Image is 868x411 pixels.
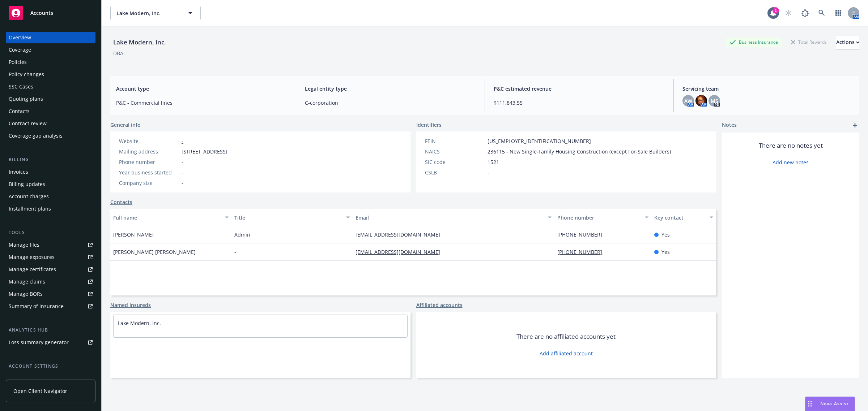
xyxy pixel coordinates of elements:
span: 236115 - New Single-Family Housing Construction (except For-Sale Builders) [488,148,671,155]
div: Manage certificates [9,264,56,275]
div: Email [356,214,544,221]
button: Key contact [651,209,716,226]
div: Loss summary generator [9,337,69,348]
a: Manage certificates [6,264,95,275]
span: 1521 [488,158,499,166]
div: Drag to move [805,397,814,411]
span: [US_EMPLOYER_IDENTIFICATION_NUMBER] [488,137,591,145]
div: Website [119,137,179,145]
div: Total Rewards [787,38,830,47]
div: Manage files [9,239,39,251]
div: SSC Cases [9,81,33,92]
span: [PERSON_NAME] [PERSON_NAME] [113,248,196,256]
a: Affiliated accounts [416,301,463,309]
div: Coverage [9,44,31,56]
div: Tools [6,229,95,236]
div: Billing [6,156,95,163]
div: Account charges [9,191,49,202]
div: NAICS [425,148,485,155]
button: Title [231,209,353,226]
a: Billing updates [6,178,95,190]
a: SSC Cases [6,81,95,92]
span: - [182,169,183,176]
a: Contract review [6,118,95,129]
div: DBA: - [113,49,127,57]
a: Quoting plans [6,93,95,105]
span: General info [110,121,141,129]
a: Accounts [6,3,95,23]
button: Full name [110,209,231,226]
div: Lake Modern, Inc. [110,38,169,47]
a: Coverage [6,44,95,56]
a: Search [814,6,829,20]
a: Coverage gap analysis [6,130,95,142]
span: Identifiers [416,121,442,129]
div: Installment plans [9,203,51,215]
a: Summary of insurance [6,300,95,312]
div: Phone number [119,158,179,166]
a: Invoices [6,166,95,178]
div: Year business started [119,169,179,176]
a: Contacts [6,105,95,117]
a: [PHONE_NUMBER] [557,231,608,238]
div: Billing updates [9,178,45,190]
span: - [234,248,236,256]
div: Policies [9,56,27,68]
div: Company size [119,179,179,187]
span: - [182,158,183,166]
button: Nova Assist [805,397,855,411]
span: There are no affiliated accounts yet [516,332,616,341]
a: Account charges [6,191,95,202]
div: Full name [113,214,221,221]
span: Servicing team [682,85,854,92]
a: Service team [6,373,95,384]
a: Policies [6,56,95,68]
div: Manage BORs [9,288,43,300]
span: Yes [661,248,670,256]
div: Key contact [654,214,705,221]
div: Actions [836,35,859,49]
div: Summary of insurance [9,300,64,312]
a: add [851,121,859,130]
span: Lake Modern, Inc. [116,9,179,17]
span: Account type [116,85,287,92]
a: Lake Modern, Inc. [118,320,161,326]
button: Actions [836,35,859,49]
a: [EMAIL_ADDRESS][DOMAIN_NAME] [356,248,446,255]
span: Yes [661,231,670,238]
div: Contract review [9,118,47,129]
img: photo [695,95,707,107]
a: Policy changes [6,69,95,80]
span: Admin [234,231,250,238]
a: Add affiliated account [540,350,593,357]
a: [EMAIL_ADDRESS][DOMAIN_NAME] [356,231,446,238]
div: Analytics hub [6,326,95,334]
a: Installment plans [6,203,95,215]
button: Lake Modern, Inc. [110,6,201,20]
a: Manage exposures [6,251,95,263]
a: Manage files [6,239,95,251]
span: [PERSON_NAME] [113,231,154,238]
button: Email [353,209,554,226]
span: $111,843.55 [494,99,665,107]
span: P&C estimated revenue [494,85,665,92]
a: - [182,138,183,144]
span: C-corporation [305,99,476,107]
div: Coverage gap analysis [9,130,63,142]
div: Manage claims [9,276,45,287]
a: Switch app [831,6,846,20]
a: [PHONE_NUMBER] [557,248,608,255]
span: Notes [722,121,737,130]
a: Manage BORs [6,288,95,300]
span: P&C - Commercial lines [116,99,287,107]
div: Account settings [6,363,95,370]
a: Contacts [110,198,132,206]
div: Title [234,214,342,221]
span: - [182,179,183,187]
div: Manage exposures [9,251,55,263]
div: Phone number [557,214,641,221]
span: Open Client Navigator [13,387,67,395]
div: Policy changes [9,69,44,80]
span: - [488,169,489,176]
button: Phone number [554,209,651,226]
